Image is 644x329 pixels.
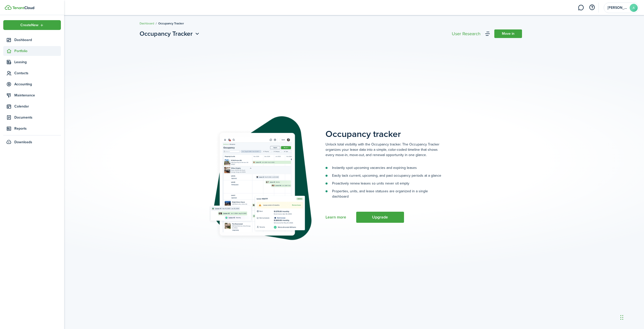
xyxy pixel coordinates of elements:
span: Dashboard [14,37,61,43]
span: Contacts [14,70,61,76]
li: Proactively renew leases so units never sit empty [326,181,441,186]
span: Abdul [608,6,628,10]
span: Create New [20,23,38,27]
avatar-text: A [630,4,638,12]
img: TenantCloud [12,6,34,9]
div: User Research [452,31,480,36]
button: User Research [451,30,482,37]
span: Reports [14,126,61,131]
p: Unlock total visibility with the Occupancy tracker. The Occupancy Tracker organizes your lease da... [326,142,441,158]
li: Properties, units, and lease statuses are organized in a single dashboard [326,189,441,199]
span: Leasing [14,59,61,65]
a: Learn more [326,215,346,220]
a: Move in [494,29,522,38]
img: Subscription stub [209,116,312,241]
span: Occupancy Tracker [158,21,184,26]
span: Occupancy Tracker [140,29,193,38]
button: Open menu [3,20,61,30]
placeholder-page-title: Occupancy tracker [326,116,522,139]
div: Drag [620,310,623,325]
span: Accounting [14,82,61,87]
span: Portfolio [14,48,61,54]
iframe: Chat Widget [560,275,644,329]
a: Messaging [576,1,586,14]
span: Calendar [14,104,61,109]
a: Dashboard [3,35,61,45]
a: Reports [3,124,61,133]
button: Open menu [140,29,200,38]
span: Downloads [14,139,32,145]
img: TenantCloud [5,5,12,10]
span: Maintenance [14,93,61,98]
a: Dashboard [140,21,154,26]
span: Documents [14,115,61,120]
button: Upgrade [356,212,404,223]
li: Easily tack current, upcoming, and past occupancy periods at a glance [326,173,441,178]
li: Instantly spot upcoming vacancies and expiring leases [326,165,441,170]
button: Open resource center [588,3,596,12]
button: Occupancy Tracker [140,29,200,38]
